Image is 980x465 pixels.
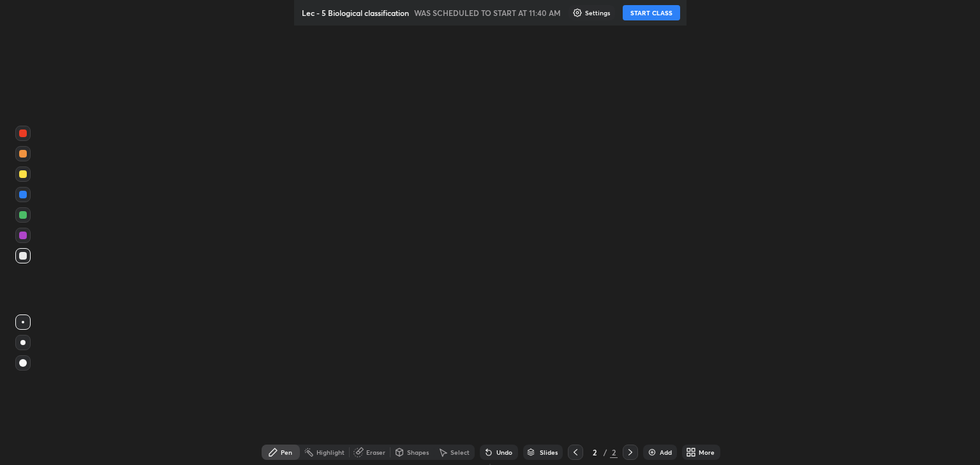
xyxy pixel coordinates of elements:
div: Highlight [316,449,345,455]
div: Eraser [366,449,385,455]
div: Pen [281,449,292,455]
button: START CLASS [623,5,680,20]
p: Settings [585,10,610,16]
div: Undo [496,449,512,455]
div: 2 [588,448,601,456]
div: / [604,448,607,456]
div: Add [660,449,672,455]
div: Slides [540,449,558,455]
img: class-settings-icons [572,8,583,18]
p: Lec - 5 Biological classification [302,8,409,18]
div: Shapes [407,449,429,455]
div: Select [450,449,470,455]
div: More [699,449,715,455]
h5: WAS SCHEDULED TO START AT 11:40 AM [414,7,561,18]
img: add-slide-button [647,447,657,457]
div: 2 [610,447,618,458]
